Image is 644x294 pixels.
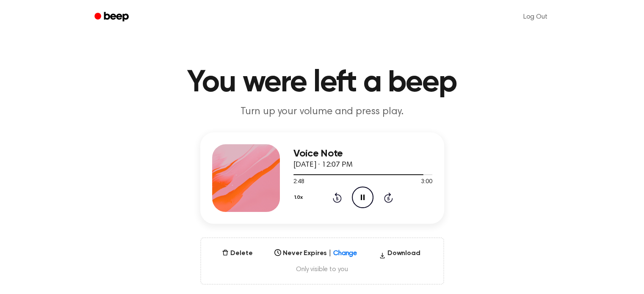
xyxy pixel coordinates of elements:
[293,148,432,159] h3: Voice Note
[88,9,136,25] a: Beep
[105,68,539,98] h1: You were left a beep
[421,178,432,187] span: 3:00
[211,265,433,274] span: Only visible to you
[376,248,424,262] button: Download
[218,248,256,258] button: Delete
[515,7,556,27] a: Log Out
[293,190,306,205] button: 1.0x
[293,178,304,187] span: 2:48
[160,105,485,119] p: Turn up your volume and press play.
[293,161,353,169] span: [DATE] · 12:07 PM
